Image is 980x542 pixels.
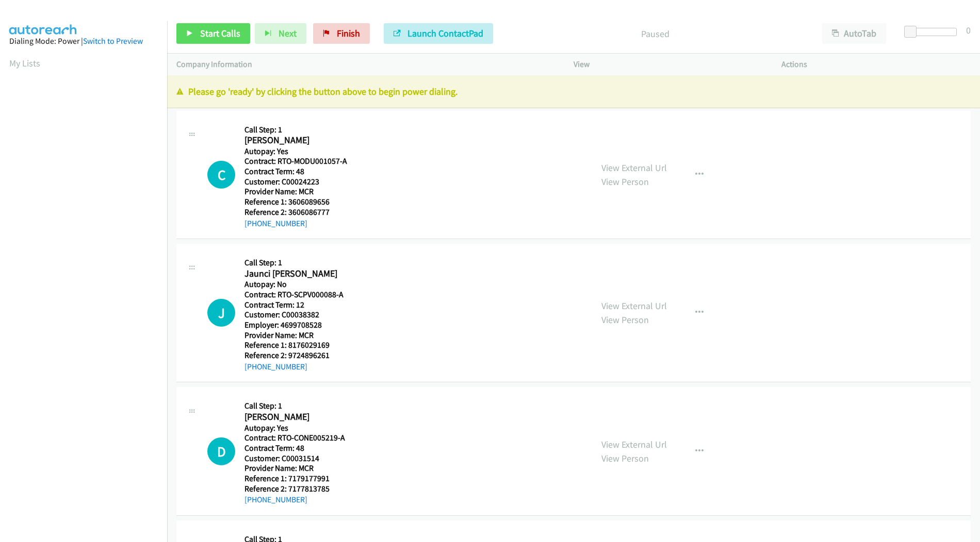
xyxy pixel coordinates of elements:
[244,197,348,207] h5: Reference 1: 3606089656
[313,23,370,44] a: Finish
[244,473,348,484] h5: Reference 1: 7179177991
[601,300,667,312] a: View External Url
[244,495,307,504] a: [PHONE_NUMBER]
[9,35,158,47] div: Dialing Mode: Power |
[601,176,649,188] a: View Person
[83,36,143,46] a: Switch to Preview
[207,299,235,327] div: The call is yet to be attempted
[337,27,360,39] span: Finish
[244,177,348,187] h5: Customer: C00024223
[244,453,348,464] h5: Customer: C00031514
[176,58,555,71] p: Company Information
[601,438,667,450] a: View External Url
[244,166,348,177] h5: Contract Term: 48
[244,207,348,217] h5: Reference 2: 3606086777
[207,437,235,465] div: The call is yet to be attempted
[244,484,348,494] h5: Reference 2: 7177813785
[207,161,235,189] div: The call is yet to be attempted
[244,310,348,320] h5: Customer: C00038382
[244,258,348,268] h5: Call Step: 1
[244,268,348,280] h2: Jaunci [PERSON_NAME]
[244,279,348,290] h5: Autopay: No
[244,362,307,371] a: [PHONE_NUMBER]
[244,187,348,197] h5: Provider Name: MCR
[244,125,348,135] h5: Call Step: 1
[244,146,348,157] h5: Autopay: Yes
[601,452,649,464] a: View Person
[384,23,493,44] button: Launch ContactPad
[255,23,306,44] button: Next
[574,58,763,71] p: View
[207,161,235,189] h1: C
[601,314,649,326] a: View Person
[244,320,348,330] h5: Employer: 4699708528
[244,433,348,443] h5: Contract: RTO-CONE005219-A
[244,401,348,411] h5: Call Step: 1
[244,423,348,433] h5: Autopay: Yes
[244,330,348,341] h5: Provider Name: MCR
[822,23,886,44] button: AutoTab
[966,23,971,37] div: 0
[279,27,297,39] span: Next
[244,156,348,166] h5: Contract: RTO-MODU001057-A
[176,84,971,98] p: Please go 'ready' by clicking the button above to begin power dialing.
[207,437,235,465] h1: D
[244,350,348,361] h5: Reference 2: 9724896261
[781,58,971,71] p: Actions
[244,134,348,146] h2: [PERSON_NAME]
[244,443,348,453] h5: Contract Term: 48
[244,290,348,300] h5: Contract: RTO-SCPV000088-A
[244,218,307,228] a: [PHONE_NUMBER]
[909,28,957,36] div: Delay between calls (in seconds)
[601,162,667,174] a: View External Url
[407,27,483,39] span: Launch ContactPad
[244,463,348,473] h5: Provider Name: MCR
[207,299,235,327] h1: J
[244,300,348,310] h5: Contract Term: 12
[244,411,348,423] h2: [PERSON_NAME]
[244,340,348,350] h5: Reference 1: 8176029169
[507,27,804,41] p: Paused
[9,57,40,69] a: My Lists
